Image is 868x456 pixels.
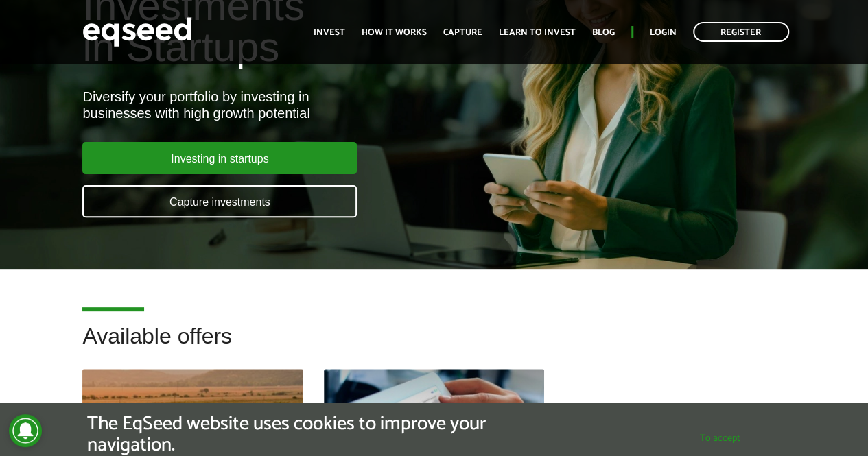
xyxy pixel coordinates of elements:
[82,89,309,104] font: Diversify your portfolio by investing in
[82,185,357,217] a: Capture investments
[592,28,615,37] a: Blog
[659,427,782,449] button: To accept
[650,28,677,37] a: Login
[700,431,740,446] font: To accept
[499,28,576,37] a: Learn to invest
[362,25,427,40] font: How it works
[169,196,270,208] font: Capture investments
[720,25,761,40] font: Register
[443,28,482,37] a: Capture
[171,153,268,165] font: Investing in startups
[362,28,427,37] a: How it works
[650,25,677,40] font: Login
[82,14,192,50] img: EqSeed
[443,25,482,40] font: Capture
[82,106,309,121] font: businesses with high growth potential
[314,28,345,37] a: Invest
[499,25,576,40] font: Learn to invest
[82,142,357,174] a: Investing in startups
[82,324,232,348] font: Available offers
[314,25,345,40] font: Invest
[592,25,615,40] font: Blog
[693,22,789,42] a: Register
